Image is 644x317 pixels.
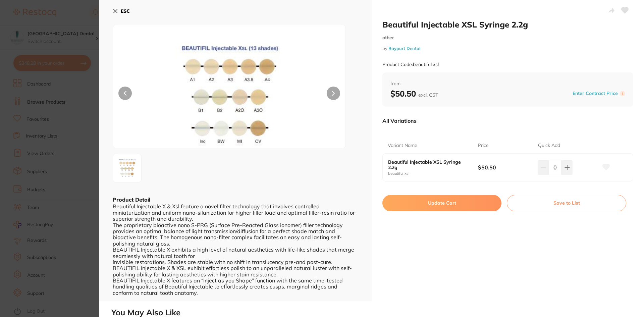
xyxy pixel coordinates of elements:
[382,19,633,30] h2: Beautiful Injectable XSL Syringe 2.2g
[390,81,625,87] span: from
[390,89,438,99] b: $50.50
[160,42,299,148] img: eHNsLmpwZw
[388,171,478,176] small: beautiful xsl
[388,142,417,149] p: Variant Name
[418,92,438,98] span: excl. GST
[478,142,489,149] p: Price
[571,90,620,97] button: Enter Contract Price
[382,46,633,51] small: by
[113,203,358,296] div: Beautiful Injectable X & Xsl feature a novel filter technology that involves controlled miniaturi...
[478,164,532,171] b: $50.50
[382,117,417,124] p: All Variations
[113,5,130,17] button: ESC
[507,195,626,211] button: Save to List
[382,195,501,211] button: Update Cart
[382,35,633,41] small: other
[620,91,625,96] label: i
[115,156,139,180] img: eHNsLmpwZw
[538,142,560,149] p: Quick Add
[121,8,130,14] b: ESC
[113,196,150,203] b: Product Detail
[382,62,439,67] small: Product Code: beautiful xsl
[388,159,469,170] b: Beautiful Injectable XSL Syringe 2.2g
[388,46,420,51] a: Raypurt Dental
